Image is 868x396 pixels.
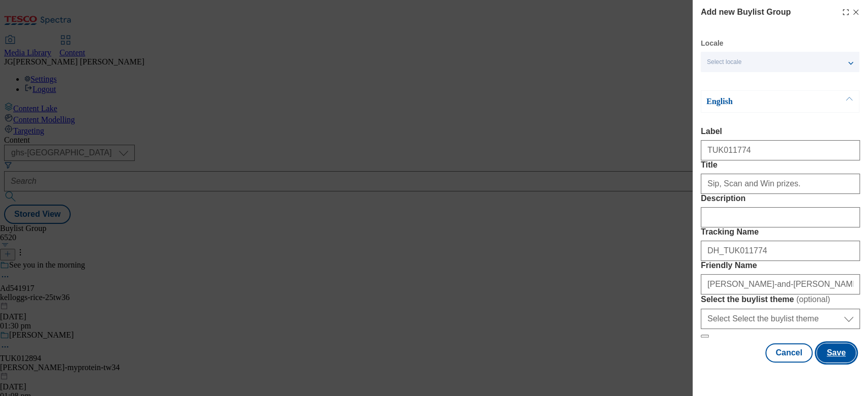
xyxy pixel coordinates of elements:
[701,174,860,194] input: Enter Title
[701,241,860,261] input: Enter Tracking Name
[701,274,860,294] input: Enter Friendly Name
[701,52,859,72] button: Select locale
[701,6,791,18] h4: Add new Buylist Group
[701,6,860,362] div: Modal
[796,295,830,304] span: ( optional )
[706,96,813,107] p: English
[701,194,860,203] label: Description
[707,58,741,66] span: Select locale
[701,294,860,305] label: Select the buylist theme
[817,343,856,362] button: Save
[701,227,860,237] label: Tracking Name
[701,41,723,46] label: Locale
[765,343,812,362] button: Cancel
[701,261,860,270] label: Friendly Name
[701,140,860,160] input: Enter Label
[701,160,860,170] label: Title
[701,127,860,136] label: Label
[701,207,860,227] input: Enter Description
